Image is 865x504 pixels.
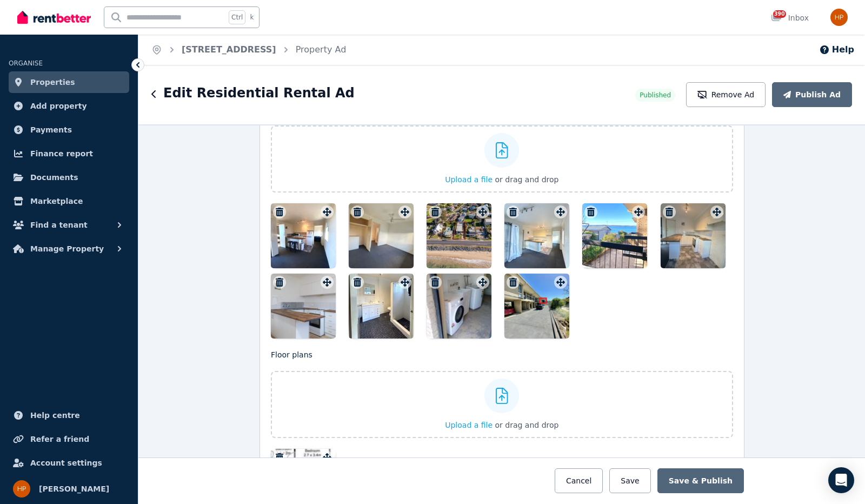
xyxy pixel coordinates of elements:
span: Documents [30,171,78,184]
button: Upload a file or drag and drop [445,420,558,430]
h1: Edit Residential Rental Ad [163,84,355,102]
button: Publish Ad [772,82,852,107]
a: Property Ad [296,44,347,55]
span: k [250,13,254,22]
span: Finance report [30,147,93,160]
span: Help centre [30,409,80,422]
a: Marketplace [9,190,129,212]
span: or drag and drop [495,175,559,184]
span: ORGANISE [9,59,43,67]
img: RentBetter [17,9,91,25]
a: Properties [9,71,129,93]
span: Properties [30,76,75,89]
button: Upload a file or drag and drop [445,174,558,185]
button: Find a tenant [9,214,129,236]
div: Inbox [771,12,809,23]
a: Refer a friend [9,428,129,450]
span: Published [640,91,671,100]
button: Help [819,43,854,56]
a: Add property [9,95,129,117]
a: [STREET_ADDRESS] [182,44,276,55]
img: Heidi P [13,480,30,498]
span: [PERSON_NAME] [39,482,109,495]
span: Upload a file [445,175,493,184]
a: Finance report [9,143,129,164]
a: Documents [9,167,129,188]
button: Remove Ad [686,82,766,107]
a: Account settings [9,452,129,474]
span: Payments [30,123,72,136]
span: Manage Property [30,242,104,255]
span: Marketplace [30,195,83,208]
img: Heidi P [830,9,848,26]
span: Ctrl [229,10,245,24]
span: Add property [30,100,87,112]
nav: Breadcrumb [138,35,359,65]
button: Cancel [555,468,603,493]
span: or drag and drop [495,421,559,429]
a: Payments [9,119,129,141]
span: Find a tenant [30,218,88,231]
p: Floor plans [271,349,733,360]
span: Refer a friend [30,433,89,446]
button: Manage Property [9,238,129,260]
span: 390 [773,10,786,18]
span: Account settings [30,456,102,469]
a: Help centre [9,404,129,426]
div: Open Intercom Messenger [828,467,854,493]
span: Upload a file [445,421,493,429]
button: Save & Publish [657,468,744,493]
button: Save [609,468,650,493]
